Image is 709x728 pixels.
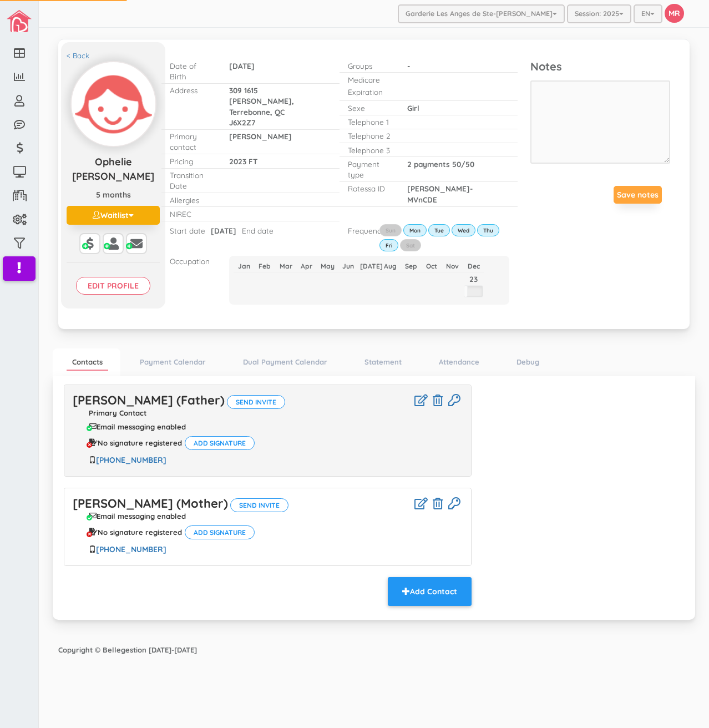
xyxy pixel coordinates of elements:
span: Girl [407,103,419,113]
p: Start date [170,225,205,236]
label: Wed [452,224,475,236]
p: Allergies [170,195,212,205]
div: Email messaging enabled [89,423,186,431]
span: [PERSON_NAME]-MVnCDE [407,184,473,204]
label: Tue [428,224,450,236]
p: Primary Contact [73,409,463,417]
label: Sat [400,239,421,251]
a: Statement [359,354,407,370]
a: < Back [67,50,89,61]
span: 1615 [244,85,258,95]
th: Jun [338,260,359,272]
span: Ophelie [PERSON_NAME] [72,155,154,183]
span: No signature registered [98,528,182,536]
a: Payment Calendar [134,354,211,370]
span: 2 payments 50/50 [407,159,474,169]
th: Aug [379,260,401,272]
th: Apr [296,260,317,272]
a: Debug [511,354,545,370]
a: Dual Payment Calendar [237,354,333,370]
button: Save notes [614,186,662,204]
p: Pricing [170,156,212,166]
p: NIREC [170,209,212,219]
button: Add Contact [388,577,472,606]
span: No signature registered [98,439,182,447]
p: Expiration [348,87,391,97]
th: Oct [421,260,442,272]
p: Telephone 3 [348,145,391,155]
span: QC [275,107,285,117]
img: image [7,10,32,32]
a: [PERSON_NAME] (Father) [73,392,225,408]
th: Jan [234,260,255,272]
a: [PHONE_NUMBER] [96,544,166,554]
th: Sep [401,260,422,272]
th: Dec [463,260,484,272]
p: End date [242,225,274,236]
th: Nov [442,260,463,272]
span: [DATE] [229,61,255,70]
p: - [407,60,480,71]
button: Add signature [185,525,255,539]
button: Waitlist [67,206,160,225]
p: Primary contact [170,131,212,153]
span: 2023 FT [229,156,257,166]
span: 309 [229,85,242,95]
p: Rotessa ID [348,183,391,194]
label: Mon [403,224,427,236]
img: Click to change profile pic [72,62,155,146]
a: [PERSON_NAME] (Mother) [73,496,228,511]
label: Sun [379,224,402,236]
th: Feb [255,260,276,272]
p: Sexe [348,103,391,113]
div: Email messaging enabled [89,512,186,520]
p: Address [170,85,212,95]
a: [PHONE_NUMBER] [96,455,166,465]
label: Fri [379,239,398,251]
p: Transition Date [170,170,212,191]
p: Medicare [348,74,391,85]
button: Send invite [227,395,285,409]
span: [DATE] [211,226,236,235]
button: Send invite [230,498,288,512]
th: [DATE] [359,260,380,272]
p: Telephone 1 [348,117,391,127]
span: Terrebonne, [229,107,272,117]
button: Add signature [185,436,255,450]
p: 5 months [67,189,160,200]
p: Notes [530,59,670,75]
p: Telephone 2 [348,130,391,141]
input: Edit profile [76,277,150,295]
p: Payment type [348,159,391,180]
p: Groups [348,60,391,71]
p: Occupation [170,256,212,266]
a: Contacts [67,354,108,372]
p: Frequency [348,225,361,236]
a: Attendance [433,354,485,370]
strong: Copyright © Bellegestion [DATE]-[DATE] [58,645,197,654]
th: Mar [275,260,296,272]
span: [PERSON_NAME], [229,96,294,105]
span: J6X2Z7 [229,118,255,127]
span: [PERSON_NAME] [229,132,292,141]
p: Date of Birth [170,60,212,82]
label: Thu [477,224,499,236]
th: May [317,260,338,272]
